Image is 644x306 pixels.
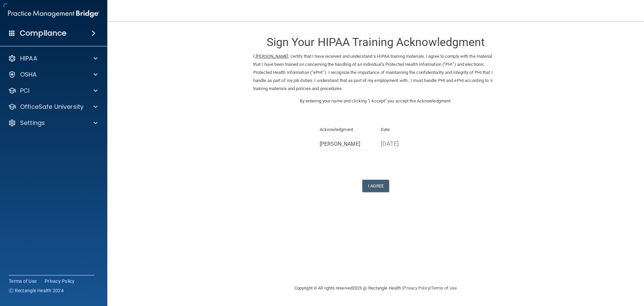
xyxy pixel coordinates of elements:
[253,52,498,93] p: I, , certify that I have received and understand 's HIPAA training materials. I agree to comply w...
[45,278,75,285] a: Privacy Policy
[320,138,371,150] input: Full Name
[8,7,99,20] img: PMB logo
[431,286,457,291] a: Terms of Use
[20,119,45,127] p: Settings
[8,87,98,95] a: PCI
[403,286,430,291] a: Privacy Policy
[8,54,98,62] a: HIPAA
[8,119,98,127] a: Settings
[381,126,432,134] p: Date
[320,126,371,134] p: Acknowledgment
[253,97,498,105] p: By entering your name and clicking "I Accept" you accept the Acknowledgment.
[9,287,64,294] span: Ⓒ Rectangle Health 2024
[9,278,37,285] a: Terms of Use
[381,138,432,149] p: [DATE]
[256,54,288,59] ins: [PERSON_NAME]
[20,29,66,38] h4: Compliance
[362,180,389,192] button: I Agree
[8,71,98,79] a: OSHA
[20,103,84,111] p: OfficeSafe University
[20,54,37,62] p: HIPAA
[253,36,498,48] h3: Sign Your HIPAA Training Acknowledgment
[253,277,498,299] div: Copyright © All rights reserved 2025 @ Rectangle Health | |
[8,103,98,111] a: OfficeSafe University
[20,87,30,95] p: PCI
[20,71,37,79] p: OSHA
